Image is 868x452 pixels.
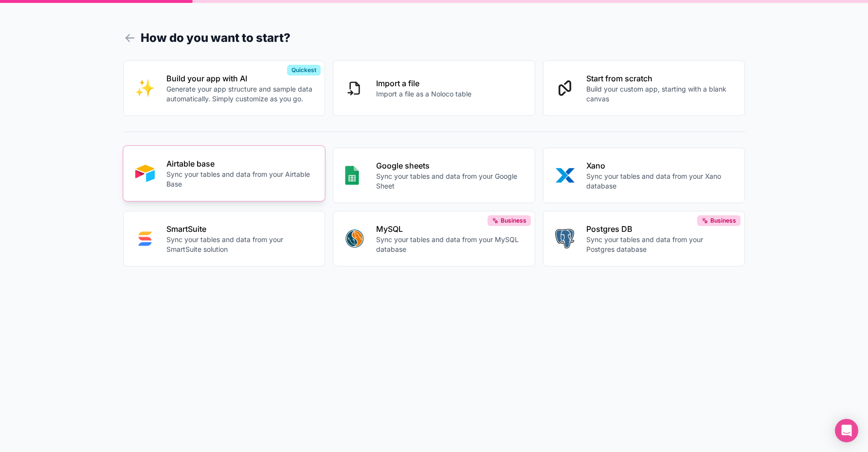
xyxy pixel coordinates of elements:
[376,223,523,235] p: MySQL
[123,29,745,47] h1: How do you want to start?
[333,60,535,116] button: Import a fileImport a file as a Noloco table
[555,229,574,248] img: POSTGRES
[543,211,745,266] button: POSTGRESPostgres DBSync your tables and data from your Postgres databaseBusiness
[135,78,155,98] img: INTERNAL_WITH_AI
[710,217,736,225] span: Business
[586,73,733,84] p: Start from scratch
[166,84,313,104] p: Generate your app structure and sample data automatically. Simply customize as you go.
[376,235,523,254] p: Sync your tables and data from your MySQL database
[123,211,325,266] button: SMART_SUITESmartSuiteSync your tables and data from your SmartSuite solution
[555,166,575,185] img: XANO
[123,146,325,201] button: AIRTABLEAirtable baseSync your tables and data from your Airtable Base
[376,160,523,171] p: Google sheets
[835,419,858,442] div: Open Intercom Messenger
[345,229,364,248] img: MYSQL
[376,171,523,191] p: Sync your tables and data from your Google Sheet
[543,148,745,203] button: XANOXanoSync your tables and data from your Xano database
[333,148,535,203] button: GOOGLE_SHEETSGoogle sheetsSync your tables and data from your Google Sheet
[135,229,155,248] img: SMART_SUITE
[586,171,733,191] p: Sync your tables and data from your Xano database
[166,73,313,84] p: Build your app with AI
[333,211,535,266] button: MYSQLMySQLSync your tables and data from your MySQL databaseBusiness
[135,164,155,183] img: AIRTABLE
[166,235,313,254] p: Sync your tables and data from your SmartSuite solution
[166,158,313,169] p: Airtable base
[586,223,733,235] p: Postgres DB
[586,235,733,254] p: Sync your tables and data from your Postgres database
[123,60,325,116] button: INTERNAL_WITH_AIBuild your app with AIGenerate your app structure and sample data automatically. ...
[376,77,471,89] p: Import a file
[287,65,321,75] div: Quickest
[543,60,745,116] button: Start from scratchBuild your custom app, starting with a blank canvas
[586,84,733,104] p: Build your custom app, starting with a blank canvas
[345,166,359,185] img: GOOGLE_SHEETS
[501,217,526,225] span: Business
[166,169,313,189] p: Sync your tables and data from your Airtable Base
[376,89,471,99] p: Import a file as a Noloco table
[586,160,733,171] p: Xano
[166,223,313,235] p: SmartSuite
